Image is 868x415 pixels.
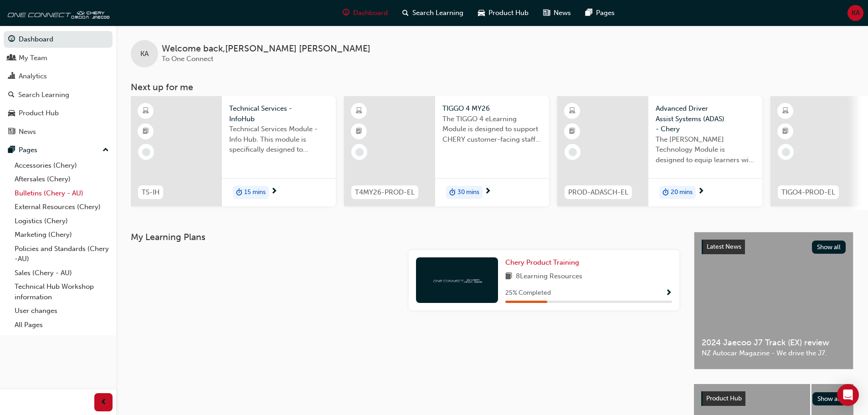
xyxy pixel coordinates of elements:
[557,96,762,206] a: PROD-ADASCH-ELAdvanced Driver Assist Systems (ADAS) - CheryThe [PERSON_NAME] Technology Module is...
[412,8,463,18] span: Search Learning
[702,240,846,254] a: Latest NewsShow all
[847,5,863,21] button: KA
[4,105,113,122] a: Product Hub
[471,4,536,22] a: car-iconProduct Hub
[244,187,266,198] span: 15 mins
[11,228,113,242] a: Marketing (Chery)
[11,214,113,228] a: Logistics (Chery)
[505,258,579,266] span: Chery Product Training
[505,257,583,268] a: Chery Product Training
[402,7,409,19] span: search-icon
[8,128,15,136] span: news-icon
[569,148,577,156] span: learningRecordVerb_NONE-icon
[395,4,471,22] a: search-iconSearch Learning
[702,348,846,359] span: NZ Autocar Magazine - We drive the J7.
[335,4,395,22] a: guage-iconDashboard
[536,4,578,22] a: news-iconNews
[162,44,370,54] span: Welcome back , [PERSON_NAME] [PERSON_NAME]
[140,49,149,59] span: KA
[4,31,113,48] a: Dashboard
[4,50,113,67] a: My Team
[8,54,15,62] span: people-icon
[343,7,349,19] span: guage-icon
[578,4,622,22] a: pages-iconPages
[812,392,847,405] button: Show all
[4,87,113,103] a: Search Learning
[432,276,482,284] img: oneconnect
[11,186,113,200] a: Bulletins (Chery - AU)
[356,105,362,117] span: learningResourceType_ELEARNING-icon
[663,187,669,199] span: duration-icon
[782,148,790,156] span: learningRecordVerb_NONE-icon
[356,126,362,138] span: booktick-icon
[837,384,859,406] div: Open Intercom Messenger
[8,72,15,81] span: chart-icon
[586,7,592,19] span: pages-icon
[11,200,113,214] a: External Resources (Chery)
[707,243,741,251] span: Latest News
[596,8,615,18] span: Pages
[11,172,113,186] a: Aftersales (Chery)
[4,142,113,159] button: Pages
[116,82,868,92] h3: Next up for me
[478,7,485,19] span: car-icon
[449,187,456,199] span: duration-icon
[355,148,364,156] span: learningRecordVerb_NONE-icon
[11,304,113,318] a: User changes
[19,53,47,63] div: My Team
[131,96,336,206] a: TS-IHTechnical Services - InfoHubTechnical Services Module - Info Hub. This module is specificall...
[505,288,551,298] span: 25 % Completed
[142,187,159,198] span: TS-IH
[782,126,789,138] span: booktick-icon
[5,4,109,22] img: oneconnect
[162,55,213,63] span: To One Connect
[4,123,113,140] a: News
[554,8,571,18] span: News
[19,108,59,118] div: Product Hub
[131,232,679,242] h3: My Learning Plans
[353,8,388,18] span: Dashboard
[19,71,47,82] div: Analytics
[11,159,113,173] a: Accessories (Chery)
[4,68,113,85] a: Analytics
[271,188,277,196] span: next-icon
[236,187,242,199] span: duration-icon
[701,391,846,406] a: Product HubShow all
[782,105,789,117] span: learningResourceType_ELEARNING-icon
[812,241,846,254] button: Show all
[706,395,742,402] span: Product Hub
[656,134,755,165] span: The [PERSON_NAME] Technology Module is designed to equip learners with essential knowledge about ...
[457,187,479,198] span: 30 mins
[11,266,113,280] a: Sales (Chery - AU)
[11,280,113,304] a: Technical Hub Workshop information
[344,96,549,206] a: T4MY26-PROD-ELTIGGO 4 MY26The TIGGO 4 eLearning Module is designed to support CHERY customer-faci...
[656,103,755,134] span: Advanced Driver Assist Systems (ADAS) - Chery
[505,271,512,282] span: book-icon
[543,7,550,19] span: news-icon
[484,188,491,196] span: next-icon
[355,187,415,198] span: T4MY26-PROD-EL
[19,145,37,155] div: Pages
[671,187,693,198] span: 20 mins
[698,188,704,196] span: next-icon
[18,90,69,100] div: Search Learning
[516,271,582,282] span: 8 Learning Resources
[8,109,15,118] span: car-icon
[852,8,860,18] span: KA
[8,91,15,99] span: search-icon
[143,105,149,117] span: learningResourceType_ELEARNING-icon
[4,29,113,142] button: DashboardMy TeamAnalyticsSearch LearningProduct HubNews
[665,289,672,297] span: Show Progress
[229,124,329,155] span: Technical Services Module - Info Hub. This module is specifically designed to address the require...
[568,187,628,198] span: PROD-ADASCH-EL
[142,148,150,156] span: learningRecordVerb_NONE-icon
[103,144,109,156] span: up-icon
[11,242,113,266] a: Policies and Standards (Chery -AU)
[442,114,542,145] span: The TIGGO 4 eLearning Module is designed to support CHERY customer-facing staff with the product ...
[19,127,36,137] div: News
[442,103,542,114] span: TIGGO 4 MY26
[143,126,149,138] span: booktick-icon
[569,105,575,117] span: learningResourceType_ELEARNING-icon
